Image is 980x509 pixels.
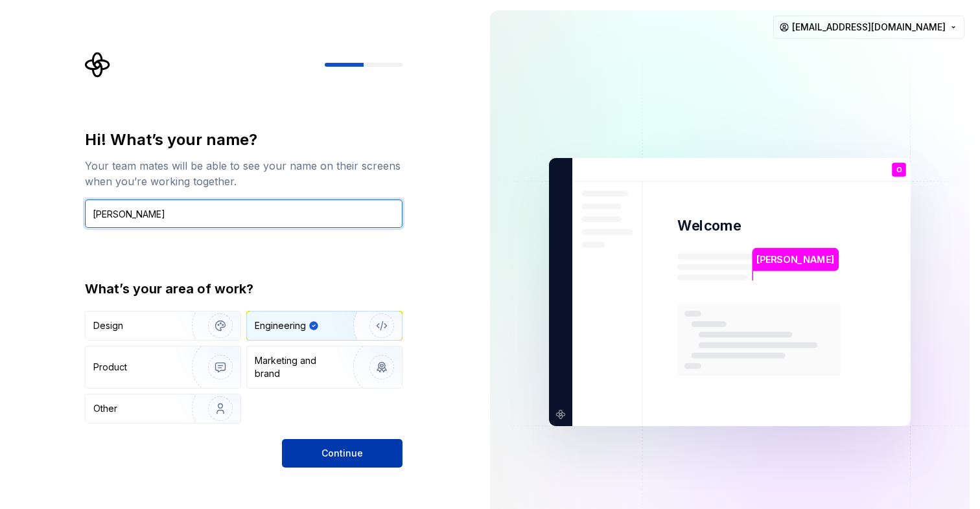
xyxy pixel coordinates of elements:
[85,158,402,189] div: Your team mates will be able to see your name on their screens when you’re working together.
[85,199,402,228] input: Han Solo
[85,52,111,78] svg: Supernova Logo
[756,253,834,267] p: [PERSON_NAME]
[677,216,741,235] p: Welcome
[85,280,402,298] div: What’s your area of work?
[93,319,123,332] div: Design
[255,354,342,380] div: Marketing and brand
[896,166,902,174] p: O
[255,319,306,332] div: Engineering
[321,447,363,460] span: Continue
[792,21,946,34] span: [EMAIL_ADDRESS][DOMAIN_NAME]
[282,439,402,468] button: Continue
[93,402,117,415] div: Other
[773,16,964,39] button: [EMAIL_ADDRESS][DOMAIN_NAME]
[85,130,402,150] div: Hi! What’s your name?
[93,361,127,374] div: Product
